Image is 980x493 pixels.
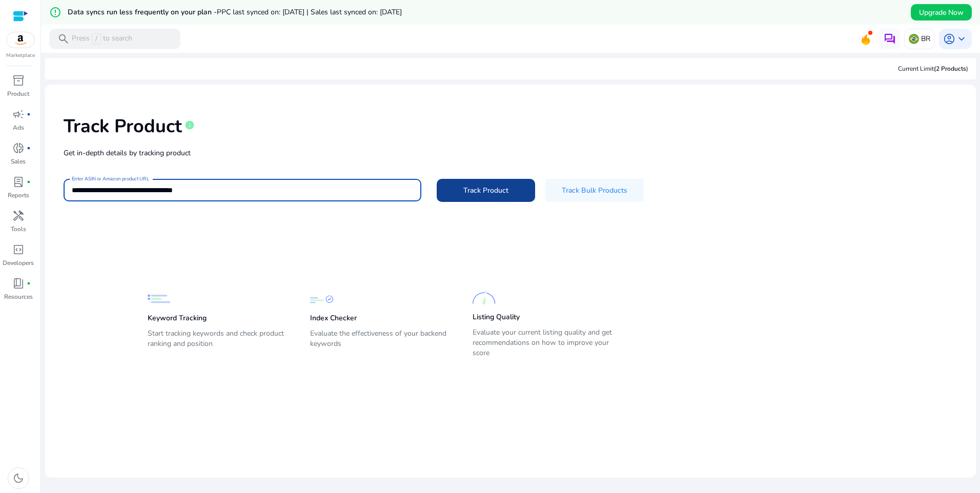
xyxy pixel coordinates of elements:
[463,185,508,196] span: Track Product
[68,8,402,17] h5: Data syncs run less frequently on your plan -
[4,292,33,301] p: Resources
[8,191,29,200] p: Reports
[898,64,968,73] div: Current Limit )
[7,89,29,98] p: Product
[72,33,132,45] p: Press to search
[72,175,149,182] mat-label: Enter ASIN or Amazon product URL
[955,33,968,45] span: keyboard_arrow_down
[57,33,70,45] span: search
[6,52,35,59] p: Marketplace
[310,328,452,357] p: Evaluate the effectiveness of your backend keywords
[310,313,357,323] p: Index Checker
[943,33,955,45] span: account_circle
[92,33,101,45] span: /
[911,4,972,20] button: Upgrade Now
[27,112,31,116] span: fiber_manual_record
[921,30,930,48] p: BR
[12,243,25,256] span: code_blocks
[3,258,34,268] p: Developers
[909,34,919,44] img: br.svg
[12,472,25,484] span: dark_mode
[217,7,402,17] span: PPC last synced on: [DATE] | Sales last synced on: [DATE]
[27,146,31,150] span: fiber_manual_record
[185,120,195,130] span: info
[473,312,520,322] p: Listing Quality
[12,277,25,290] span: book_4
[27,180,31,184] span: fiber_manual_record
[11,224,26,234] p: Tools
[27,281,31,285] span: fiber_manual_record
[12,142,25,154] span: donut_small
[49,6,62,18] mat-icon: error_outline
[545,179,644,202] button: Track Bulk Products
[437,179,535,202] button: Track Product
[919,7,964,18] span: Upgrade Now
[473,286,496,310] img: Listing Quality
[148,328,290,357] p: Start tracking keywords and check product ranking and position
[562,185,627,196] span: Track Bulk Products
[64,115,182,137] h1: Track Product
[12,108,25,120] span: campaign
[12,176,25,188] span: lab_profile
[12,210,25,222] span: handyman
[13,123,24,132] p: Ads
[148,313,207,323] p: Keyword Tracking
[64,148,957,158] p: Get in-depth details by tracking product
[310,287,333,311] img: Index Checker
[148,287,171,311] img: Keyword Tracking
[473,327,615,358] p: Evaluate your current listing quality and get recommendations on how to improve your score
[12,74,25,87] span: inventory_2
[11,157,26,166] p: Sales
[7,32,34,48] img: amazon.svg
[934,65,966,73] span: (2 Products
